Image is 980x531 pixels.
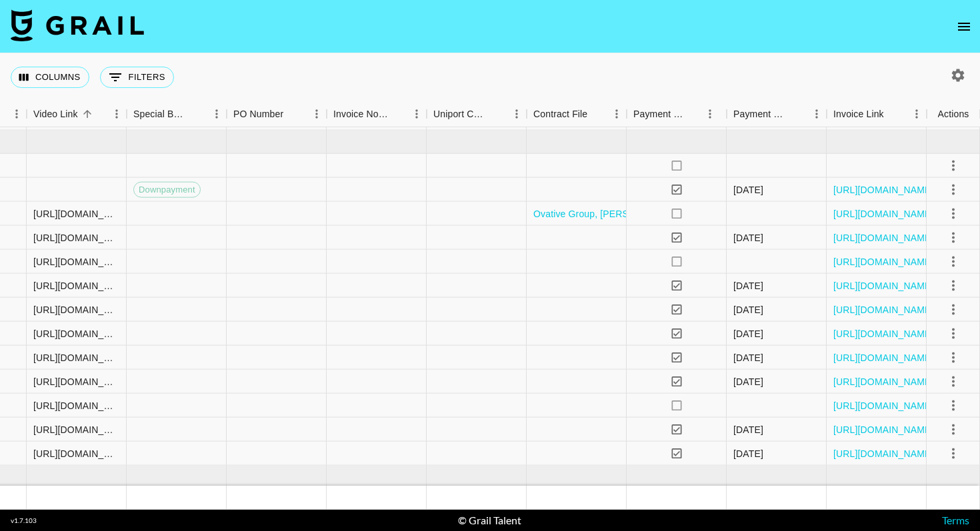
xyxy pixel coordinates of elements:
button: Sort [788,105,807,123]
div: https://www.tiktok.com/@noemisimoncouceiro/video/7537373305179770134 [33,231,119,244]
div: Video Link [33,101,78,127]
a: [URL][DOMAIN_NAME] [833,278,934,292]
span: Downpayment [134,183,200,196]
div: Invoice Link [833,101,884,127]
div: https://www.tiktok.com/@noemisimoncouceiro/video/7541559165458631958 [33,350,119,364]
button: select merge strategy [942,226,965,249]
div: https://www.tiktok.com/@noemisimoncouceiro/video/7538430664161463574 [33,255,119,268]
a: [URL][DOMAIN_NAME] [833,183,934,196]
div: Payment Sent Date [727,101,827,127]
button: Menu [407,104,427,124]
div: https://www.tiktok.com/@noemisimoncouceiro/video/7539270000750759191 [33,278,119,292]
a: [URL][DOMAIN_NAME] [833,398,934,412]
button: select merge strategy [942,370,965,392]
button: Menu [307,104,327,124]
button: Menu [507,104,527,124]
button: select merge strategy [942,298,965,320]
div: 22/09/2025 [733,278,763,292]
div: PO Number [233,101,283,127]
div: Uniport Contact Email [427,101,527,127]
div: 22/09/2025 [733,302,763,316]
button: select merge strategy [942,274,965,296]
button: select merge strategy [942,394,965,416]
button: select merge strategy [942,418,965,440]
button: Sort [283,105,302,123]
div: 06/09/2025 [733,422,763,436]
button: Menu [607,104,627,124]
div: Special Booking Type [127,101,227,127]
div: Payment Sent [627,101,727,127]
a: [URL][DOMAIN_NAME] [833,374,934,388]
div: 06/09/2025 [733,446,763,460]
div: Video Link [27,101,127,127]
div: Contract File [533,101,587,127]
div: v 1.7.103 [11,516,37,525]
button: Sort [188,105,207,123]
button: select merge strategy [942,346,965,368]
button: Menu [107,104,127,124]
div: PO Number [227,101,327,127]
a: [URL][DOMAIN_NAME] [833,302,934,316]
button: select merge strategy [942,322,965,344]
div: Contract File [527,101,627,127]
button: Select columns [11,67,89,88]
button: Sort [884,105,903,123]
a: [URL][DOMAIN_NAME] [833,326,934,340]
div: Uniport Contact Email [433,101,488,127]
button: Menu [807,104,827,124]
a: Terms [942,514,969,526]
button: Sort [685,105,704,123]
button: select merge strategy [942,442,965,464]
img: Grail Talent [11,9,144,41]
div: https://www.tiktok.com/@noemisimoncouceiro/video/7545948065740442902 [33,446,119,460]
button: select merge strategy [942,154,965,177]
div: Payment Sent Date [733,101,788,127]
div: 06/09/2025 [733,183,763,196]
div: Actions [927,101,980,127]
button: Show filters [100,67,174,88]
div: 26/08/2025 [733,350,763,364]
div: Invoice Notes [333,101,388,127]
a: [URL][DOMAIN_NAME] [833,350,934,364]
div: https://www.tiktok.com/@noemisimoncouceiro/video/7541117988569664790 [33,326,119,340]
button: Sort [78,105,97,123]
a: [URL][DOMAIN_NAME] [833,422,934,436]
div: https://www.tiktok.com/@mollykaynelson/video/7541104696694459662?lang=en [33,207,119,220]
a: [URL][DOMAIN_NAME] [833,231,934,244]
a: [URL][DOMAIN_NAME] [833,207,934,220]
button: Menu [700,104,720,124]
button: select merge strategy [942,178,965,201]
button: open drawer [951,13,977,40]
div: 26/08/2025 [733,326,763,340]
div: Invoice Link [827,101,927,127]
div: Invoice Notes [327,101,427,127]
div: https://www.tiktok.com/@noemisimoncouceiro/video/7543661665229819158 [33,398,119,412]
div: https://www.tiktok.com/@noemisimoncouceiro/video/7540003649859210518 [33,302,119,316]
div: 26/08/2025 [733,374,763,388]
button: select merge strategy [942,107,965,129]
button: Menu [907,104,927,124]
button: Menu [207,104,227,124]
a: Ovative Group, [PERSON_NAME] [PERSON_NAME] - [PERSON_NAME] - Fall 2025- Campaign.pdf [533,207,959,220]
div: Payment Sent [633,101,685,127]
a: [URL][DOMAIN_NAME] [833,446,934,460]
a: [URL][DOMAIN_NAME] [833,255,934,268]
button: Sort [388,105,407,123]
div: Actions [938,101,969,127]
div: 22/09/2025 [733,231,763,244]
button: select merge strategy [942,250,965,272]
div: © Grail Talent [458,514,521,527]
button: Sort [488,105,507,123]
button: select merge strategy [942,202,965,225]
button: Sort [587,105,606,123]
button: Menu [7,104,27,124]
div: https://www.tiktok.com/@noemisimoncouceiro/video/7542591061416332566 [33,374,119,388]
div: https://www.tiktok.com/@noemisimoncouceiro/video/7545858783034264854 [33,422,119,436]
div: Special Booking Type [133,101,188,127]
